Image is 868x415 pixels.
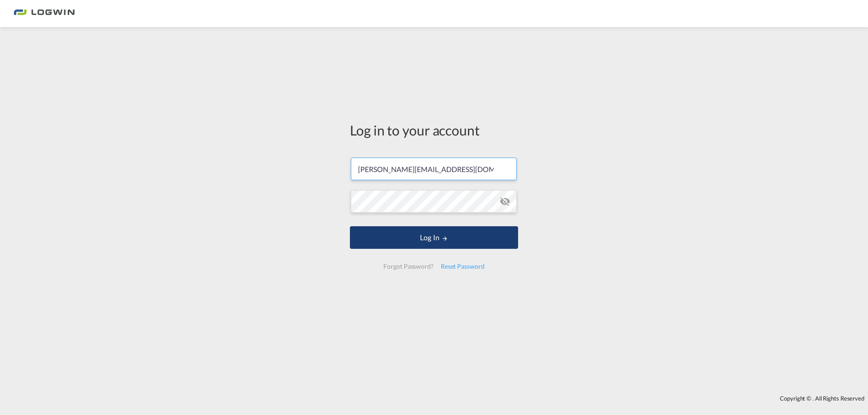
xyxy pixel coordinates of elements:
input: Enter email/phone number [351,158,517,180]
button: LOGIN [350,226,518,249]
md-icon: icon-eye-off [500,196,510,207]
img: 2761ae10d95411efa20a1f5e0282d2d7.png [14,4,75,24]
div: Forgot Password? [380,258,437,275]
div: Log in to your account [350,121,518,140]
div: Reset Password [437,258,488,275]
